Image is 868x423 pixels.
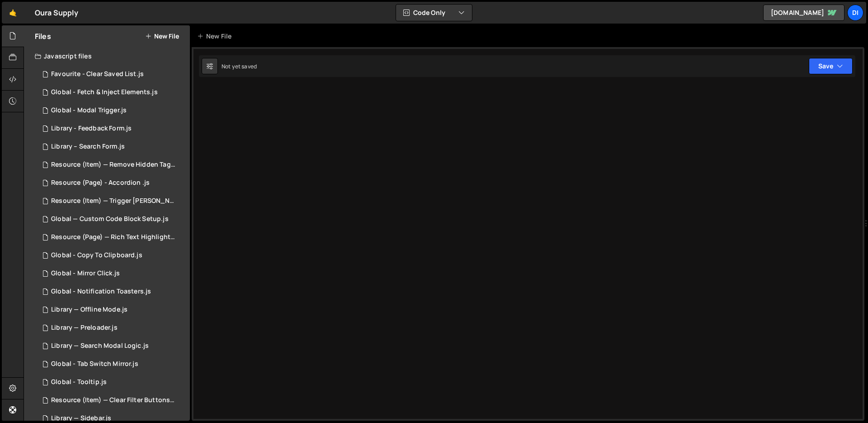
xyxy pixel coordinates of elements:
[51,233,176,241] div: Resource (Page) — Rich Text Highlight Pill.js
[35,301,190,319] div: 14937/44586.js
[51,396,176,404] div: Resource (Item) — Clear Filter Buttons.js
[763,5,844,21] a: [DOMAIN_NAME]
[51,161,176,169] div: Resource (Item) — Remove Hidden Tags on Load.js
[51,414,111,423] div: Library — Sidebar.js
[51,88,158,96] div: Global - Fetch & Inject Elements.js
[35,101,190,120] div: 14937/45544.js
[35,210,190,228] div: 14937/44281.js
[51,378,107,386] div: Global - Tooltip.js
[51,179,150,187] div: Resource (Page) - Accordion .js
[222,62,257,70] div: Not yet saved
[396,5,472,21] button: Code Only
[35,283,190,301] div: 14937/44585.js
[35,7,78,18] div: Oura Supply
[51,197,176,205] div: Resource (Item) — Trigger [PERSON_NAME] on Save.js
[51,269,120,278] div: Global - Mirror Click.js
[51,143,125,151] div: Library – Search Form.js
[35,246,190,264] div: 14937/44582.js
[35,138,190,156] div: 14937/45456.js
[24,47,190,65] div: Javascript files
[35,31,51,41] h2: Files
[35,192,193,210] div: 14937/43515.js
[847,5,863,21] a: Di
[35,120,190,138] div: 14937/45625.js
[51,106,127,115] div: Global - Modal Trigger.js
[197,32,235,41] div: New File
[51,251,142,260] div: Global - Copy To Clipboard.js
[35,156,193,174] div: 14937/43535.js
[145,33,179,40] button: New File
[51,70,144,78] div: Favourite - Clear Saved List.js
[35,391,193,409] div: 14937/43376.js
[35,337,190,355] div: 14937/44851.js
[51,306,127,314] div: Library — Offline Mode.js
[35,83,190,101] div: 14937/45864.js
[35,264,190,283] div: 14937/44471.js
[35,355,190,373] div: 14937/44975.js
[51,360,138,368] div: Global - Tab Switch Mirror.js
[809,58,853,74] button: Save
[35,228,193,246] div: 14937/44597.js
[35,174,190,192] div: 14937/45953.js
[51,342,149,350] div: Library — Search Modal Logic.js
[2,2,24,24] a: 🤙
[35,373,190,391] div: 14937/44562.js
[35,65,190,83] div: 14937/45672.js
[51,125,132,133] div: Library - Feedback Form.js
[51,288,151,296] div: Global - Notification Toasters.js
[51,215,169,223] div: Global — Custom Code Block Setup.js
[51,324,118,332] div: Library — Preloader.js
[35,319,190,337] div: 14937/43958.js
